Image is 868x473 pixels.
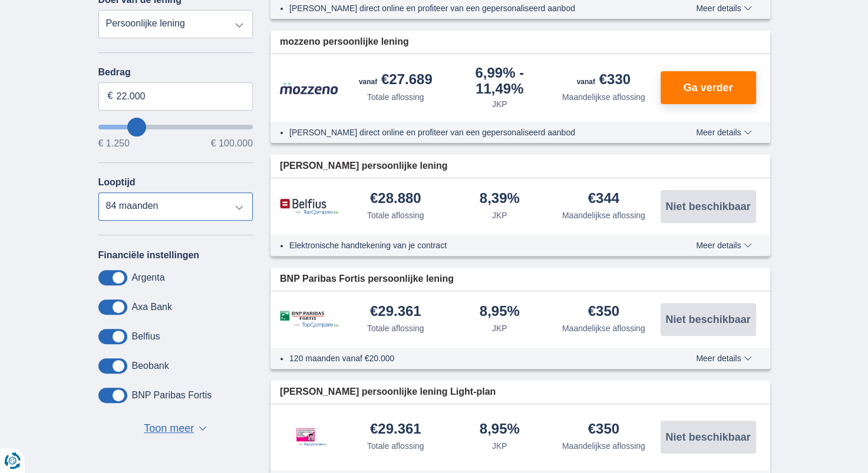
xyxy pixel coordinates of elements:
[108,89,113,103] span: €
[132,272,165,283] label: Argenta
[367,91,424,103] div: Totale aflossing
[359,72,433,89] div: €27.689
[98,67,253,78] label: Bedrag
[696,4,751,12] span: Meer details
[211,139,253,148] span: € 100.000
[280,385,496,399] span: [PERSON_NAME] persoonlijke lening Light-plan
[492,440,507,452] div: JKP
[289,352,653,364] li: 120 maanden vanaf €20.000
[370,191,421,207] div: €28.880
[661,421,756,454] button: Niet beschikbaar
[480,422,520,438] div: 8,95%
[577,72,631,89] div: €330
[280,159,447,173] span: [PERSON_NAME] persoonlijke lening
[289,2,653,14] li: [PERSON_NAME] direct online en profiteer van een gepersonaliseerd aanbod
[588,304,619,320] div: €350
[370,304,421,320] div: €29.361
[289,239,653,251] li: Elektronische handtekening van je contract
[687,4,760,13] button: Meer details
[132,331,160,342] label: Belfius
[370,422,421,438] div: €29.361
[98,177,136,188] label: Looptijd
[132,361,169,371] label: Beobank
[280,82,339,95] img: product.pl.alt Mozzeno
[687,128,760,137] button: Meer details
[665,432,750,442] span: Niet beschikbaar
[562,91,645,103] div: Maandelijkse aflossing
[562,322,645,334] div: Maandelijkse aflossing
[562,440,645,452] div: Maandelijkse aflossing
[367,440,424,452] div: Totale aflossing
[562,209,645,221] div: Maandelijkse aflossing
[453,66,547,96] div: 6,99%
[588,191,619,207] div: €344
[132,302,172,312] label: Axa Bank
[144,421,194,437] span: Toon meer
[280,416,339,458] img: product.pl.alt Leemans Kredieten
[696,128,751,136] span: Meer details
[289,126,653,138] li: [PERSON_NAME] direct online en profiteer van een gepersonaliseerd aanbod
[492,209,507,221] div: JKP
[661,303,756,336] button: Niet beschikbaar
[367,209,424,221] div: Totale aflossing
[98,125,253,129] input: wantToBorrow
[687,241,760,250] button: Meer details
[687,354,760,363] button: Meer details
[661,71,756,104] button: Ga verder
[280,198,339,215] img: product.pl.alt Belfius
[665,314,750,325] span: Niet beschikbaar
[98,250,200,261] label: Financiële instellingen
[480,191,520,207] div: 8,39%
[140,421,210,437] button: Toon meer ▼
[492,98,507,110] div: JKP
[280,311,339,328] img: product.pl.alt BNP Paribas Fortis
[683,82,732,93] span: Ga verder
[132,390,212,401] label: BNP Paribas Fortis
[280,272,454,286] span: BNP Paribas Fortis persoonlijke lening
[492,322,507,334] div: JKP
[696,354,751,362] span: Meer details
[280,35,409,49] span: mozzeno persoonlijke lening
[367,322,424,334] div: Totale aflossing
[98,139,130,148] span: € 1.250
[661,190,756,223] button: Niet beschikbaar
[665,201,750,212] span: Niet beschikbaar
[199,426,207,431] span: ▼
[696,241,751,249] span: Meer details
[588,422,619,438] div: €350
[480,304,520,320] div: 8,95%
